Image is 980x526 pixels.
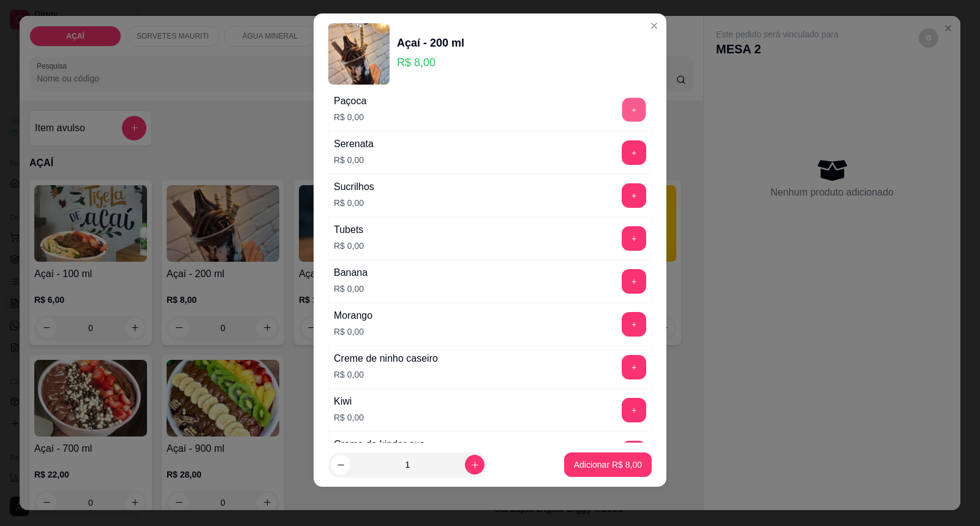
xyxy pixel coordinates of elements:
[334,283,367,295] p: R$ 0,00
[334,180,374,194] div: Sucrilhos
[334,154,374,166] p: R$ 0,00
[334,265,367,280] div: Banana
[622,355,646,379] button: add
[334,394,364,409] div: Kiwi
[465,455,484,475] button: increase-product-quantity
[334,351,438,366] div: Creme de ninho caseiro
[622,398,646,422] button: add
[334,240,364,252] p: R$ 0,00
[334,137,374,151] div: Serenata
[622,226,646,251] button: add
[334,437,425,452] div: Creme de kinder ovo
[334,308,372,323] div: Morango
[328,23,390,85] img: product-image
[564,452,652,477] button: Adicionar R$ 8,00
[334,197,374,209] p: R$ 0,00
[574,459,642,471] p: Adicionar R$ 8,00
[397,34,464,51] div: Açaí - 200 ml
[622,269,646,294] button: add
[334,223,364,237] div: Tubets
[331,455,350,475] button: decrease-product-quantity
[622,312,646,337] button: add
[622,98,646,122] button: add
[334,411,364,424] p: R$ 0,00
[622,441,646,465] button: add
[397,54,464,71] p: R$ 8,00
[644,16,664,36] button: Close
[334,111,366,123] p: R$ 0,00
[334,326,372,338] p: R$ 0,00
[334,368,438,381] p: R$ 0,00
[622,140,646,165] button: add
[622,183,646,208] button: add
[334,94,366,109] div: Paçoca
